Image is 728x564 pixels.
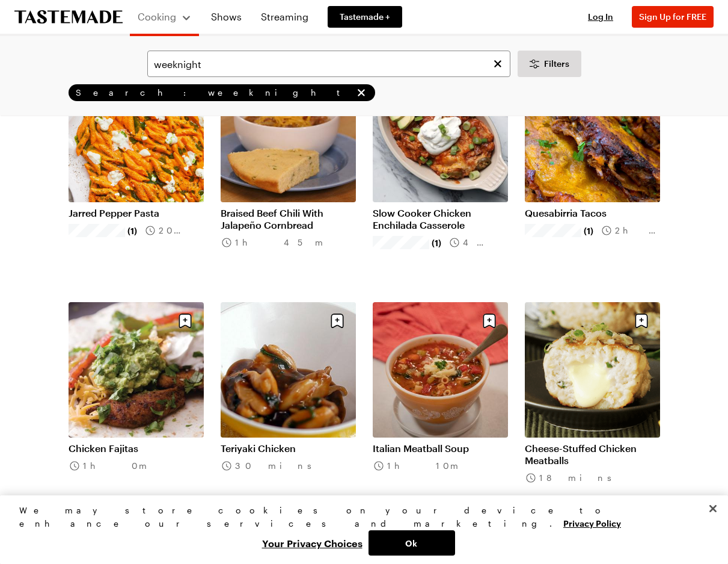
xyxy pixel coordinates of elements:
span: Search: weeknight [76,87,352,98]
span: Log In [588,11,613,22]
button: remove Search: weeknight [355,86,368,99]
a: More information about your privacy, opens in a new tab [563,517,621,528]
a: Jarred Pepper Pasta [69,207,204,219]
span: Tastemade + [340,11,390,23]
input: Search for a Recipe [147,51,510,77]
button: Your Privacy Choices [256,530,369,556]
button: Save recipe [630,309,653,332]
a: Braised Beef Chili With Jalapeño Cornbread [221,207,356,231]
button: Save recipe [174,309,197,332]
span: Filters [544,58,569,70]
button: Desktop filters [518,51,581,77]
button: Save recipe [478,309,501,332]
a: To Tastemade Home Page [14,10,123,24]
div: Privacy [19,504,699,556]
button: Clear search [491,57,504,70]
a: Italian Meatball Soup [373,442,508,454]
button: Save recipe [326,309,349,332]
button: Close [700,495,726,522]
a: Slow Cooker Chicken Enchilada Casserole [373,207,508,231]
a: Quesabirria Tacos [525,207,660,219]
span: Sign Up for FREE [639,11,706,22]
button: Sign Up for FREE [632,6,714,28]
button: Log In [577,11,625,23]
a: Cheese-Stuffed Chicken Meatballs [525,442,660,466]
div: We may store cookies on your device to enhance our services and marketing. [19,504,699,530]
a: Chicken Fajitas [69,442,204,454]
a: Tastemade + [328,6,402,28]
a: Teriyaki Chicken [221,442,356,454]
button: Ok [369,530,455,556]
span: Cooking [138,11,176,22]
button: Cooking [137,5,192,29]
